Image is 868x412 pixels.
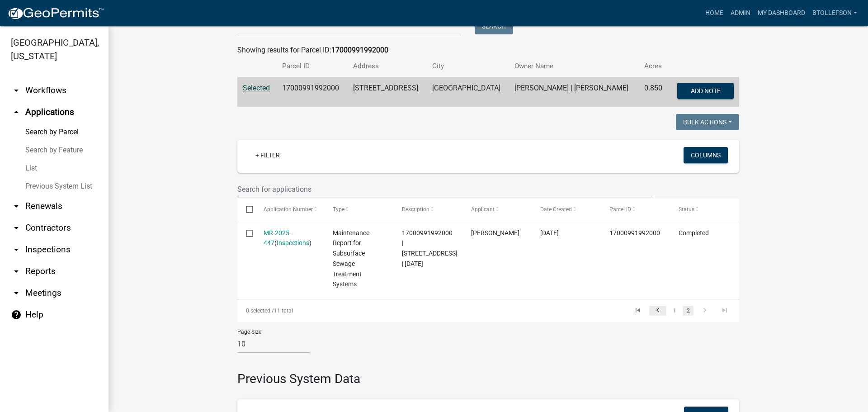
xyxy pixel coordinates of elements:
[669,306,680,316] a: 1
[11,107,22,118] i: arrow_drop_up
[11,223,22,233] i: arrow_drop_down
[702,5,727,22] a: Home
[668,303,681,318] li: page 1
[754,5,809,22] a: My Dashboard
[243,84,270,92] a: Selected
[670,199,739,220] datatable-header-cell: Status
[237,360,739,388] h3: Previous System Data
[681,303,695,318] li: page 2
[11,309,22,320] i: help
[683,306,693,316] a: 2
[540,229,559,237] span: 01/25/2025
[684,147,728,163] button: Columns
[677,83,734,99] button: Add Note
[679,229,709,237] span: Completed
[427,56,509,77] th: City
[509,56,639,77] th: Owner Name
[11,288,22,298] i: arrow_drop_down
[649,306,666,316] a: go to previous page
[264,228,316,249] div: ( )
[639,56,669,77] th: Acres
[255,199,324,220] datatable-header-cell: Application Number
[264,229,291,247] a: MR-2025-447
[471,229,519,237] span: Timothy D Smith
[716,306,733,316] a: go to last page
[348,77,427,107] td: [STREET_ADDRESS]
[629,306,646,316] a: go to first page
[676,114,739,130] button: Bulk Actions
[237,45,739,56] div: Showing results for Parcel ID:
[393,199,462,220] datatable-header-cell: Description
[237,199,255,220] datatable-header-cell: Select
[277,239,309,246] a: Inspections
[264,206,313,213] span: Application Number
[402,229,458,267] span: 17000991992000 | 22263 BEAUTY BAY RD S | 01/02/2025
[809,5,861,22] a: btollefson
[324,199,393,220] datatable-header-cell: Type
[277,77,347,107] td: 17000991992000
[509,77,639,107] td: [PERSON_NAME] | [PERSON_NAME]
[248,147,287,163] a: + Filter
[471,206,495,213] span: Applicant
[333,206,344,213] span: Type
[11,85,22,96] i: arrow_drop_down
[237,180,653,199] input: Search for applications
[609,206,631,213] span: Parcel ID
[639,77,669,107] td: 0.850
[727,5,754,22] a: Admin
[690,87,720,95] span: Add Note
[246,308,274,314] span: 0 selected /
[696,306,713,316] a: go to next page
[402,206,429,213] span: Description
[11,244,22,255] i: arrow_drop_down
[475,18,513,34] button: Search
[462,199,532,220] datatable-header-cell: Applicant
[333,229,369,288] span: Maintenance Report for Subsurface Sewage Treatment Systems
[679,206,694,213] span: Status
[331,46,388,54] strong: 17000991992000
[601,199,670,220] datatable-header-cell: Parcel ID
[11,201,22,212] i: arrow_drop_down
[532,199,601,220] datatable-header-cell: Date Created
[237,299,434,322] div: 11 total
[609,229,660,237] span: 17000991992000
[348,56,427,77] th: Address
[11,266,22,277] i: arrow_drop_down
[277,56,347,77] th: Parcel ID
[540,206,572,213] span: Date Created
[427,77,509,107] td: [GEOGRAPHIC_DATA]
